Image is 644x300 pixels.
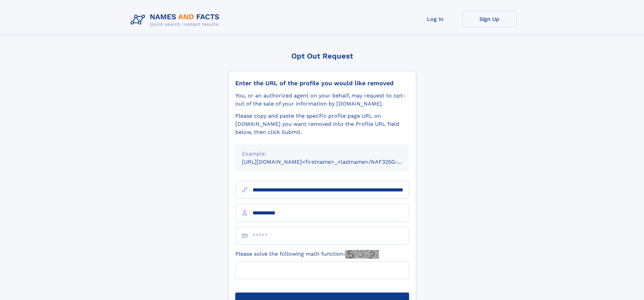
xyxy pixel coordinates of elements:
div: You, or an authorized agent on your behalf, may request to opt-out of the sale of your informatio... [235,92,409,108]
div: Opt Out Request [228,52,416,60]
img: Logo Names and Facts [128,11,225,29]
div: Example: [242,150,402,158]
label: Please solve the following math function: [235,250,379,259]
div: Please copy and paste the specific profile page URL on [DOMAIN_NAME] you want removed into the Pr... [235,112,409,136]
div: Enter the URL of the profile you would like removed [235,79,409,87]
small: [URL][DOMAIN_NAME]<firstname>_<lastname>/NAF325G-xxxxxxxx [242,159,422,165]
a: Log In [408,11,462,27]
a: Sign Up [462,11,517,27]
